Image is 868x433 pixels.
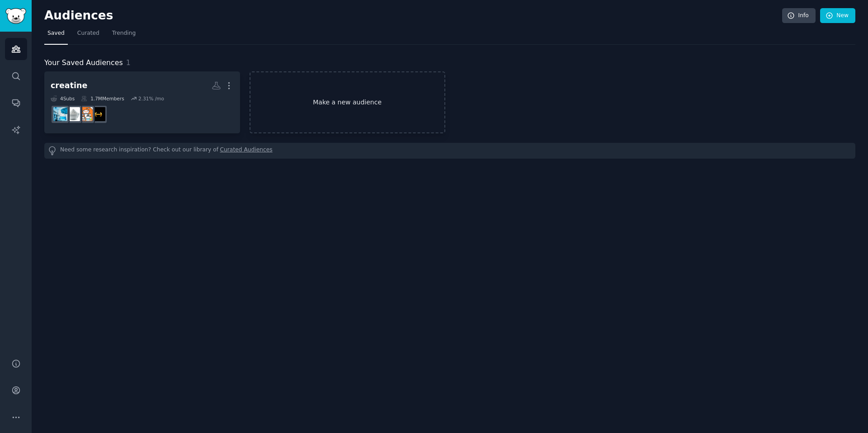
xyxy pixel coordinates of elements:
span: 1 [126,58,131,67]
div: Need some research inspiration? Check out our library of [44,143,855,159]
img: Biohackers [53,107,67,121]
a: Trending [109,26,139,45]
h2: Audiences [44,9,782,23]
a: Saved [44,26,68,45]
div: 2.31 % /mo [138,95,164,102]
a: Curated [74,26,103,45]
img: GummySearch logo [5,8,26,24]
img: Supplements [79,107,93,121]
span: Saved [47,29,65,38]
span: Trending [112,29,136,38]
a: New [820,8,855,24]
img: workout [91,107,105,121]
span: Curated [77,29,99,38]
a: Make a new audience [250,71,445,133]
div: 4 Sub s [51,95,75,102]
span: Your Saved Audiences [44,57,123,69]
img: Creatine [66,107,80,121]
div: creatine [51,80,87,91]
a: Info [782,8,816,24]
a: Curated Audiences [220,146,273,155]
div: 1.7M Members [81,95,124,102]
a: creatine4Subs1.7MMembers2.31% /moworkoutSupplementsCreatineBiohackers [44,71,240,133]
